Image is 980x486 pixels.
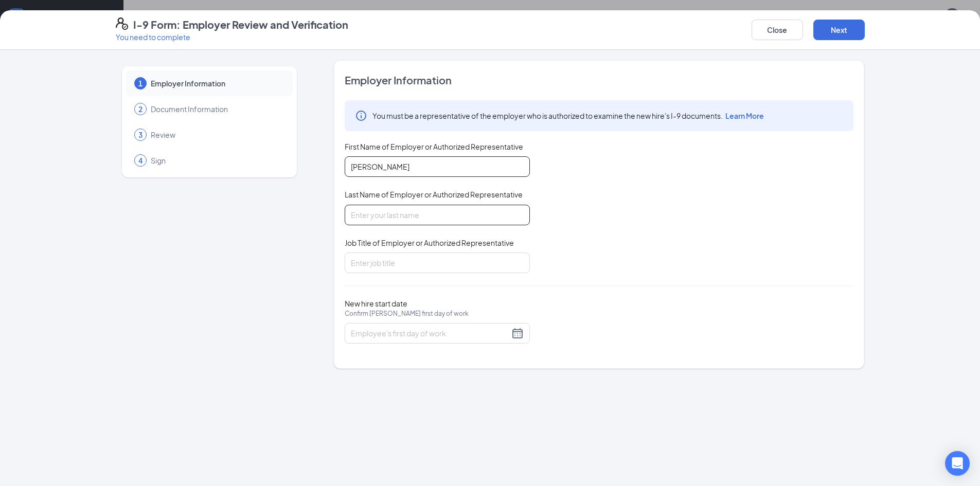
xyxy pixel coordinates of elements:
h4: I-9 Form: Employer Review and Verification [133,17,348,32]
svg: Info [355,110,367,122]
button: Close [752,20,803,40]
input: Enter job title [345,253,530,273]
span: 4 [138,155,142,166]
svg: FormI9EVerifyIcon [116,17,128,30]
span: Last Name of Employer or Authorized Representative [345,189,523,200]
input: Enter your last name [345,205,530,225]
button: Next [813,20,865,40]
span: New hire start date [345,298,469,329]
span: 3 [138,130,142,140]
span: 2 [138,104,142,114]
input: Enter your first name [345,156,530,177]
span: Job Title of Employer or Authorized Representative [345,238,514,248]
span: Learn More [725,111,764,120]
span: Review [151,130,282,140]
span: 1 [138,78,142,88]
span: Sign [151,155,282,166]
a: Learn More [723,111,764,120]
span: Document Information [151,104,282,114]
div: Open Intercom Messenger [945,451,970,476]
span: Employer Information [345,73,853,87]
p: You need to complete [116,32,348,42]
input: Employee's first day of work [351,328,509,339]
span: Employer Information [151,78,282,88]
span: Confirm [PERSON_NAME] first day of work [345,309,469,319]
span: You must be a representative of the employer who is authorized to examine the new hire's I-9 docu... [372,111,764,121]
span: First Name of Employer or Authorized Representative [345,141,523,152]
